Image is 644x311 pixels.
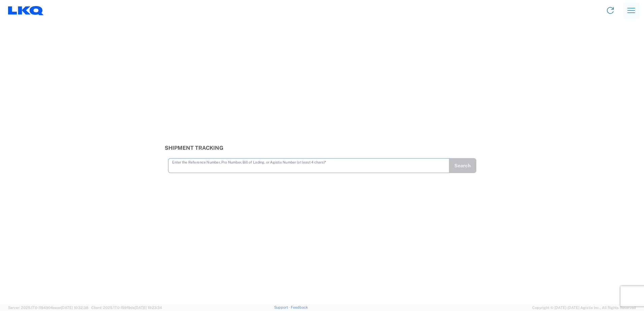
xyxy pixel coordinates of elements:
[165,145,480,151] h3: Shipment Tracking
[274,305,291,309] a: Support
[135,306,162,310] span: [DATE] 10:23:34
[61,306,88,310] span: [DATE] 10:32:38
[8,306,88,310] span: Server: 2025.17.0-1194904eeae
[91,306,162,310] span: Client: 2025.17.0-159f9de
[532,305,636,311] span: Copyright © [DATE]-[DATE] Agistix Inc., All Rights Reserved
[291,305,308,309] a: Feedback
